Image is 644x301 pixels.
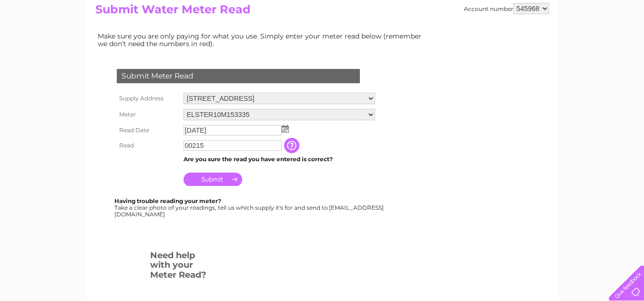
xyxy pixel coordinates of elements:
[181,153,378,165] td: Are you sure the read you have entered is correct?
[95,3,549,21] h2: Submit Water Meter Read
[464,3,549,14] div: Account number
[95,30,429,50] td: Make sure you are only paying for what you use. Simply enter your meter read below (remember we d...
[114,107,181,123] th: Meter
[561,40,575,48] a: Blog
[150,249,209,285] h3: Need help with your Meter Read?
[284,138,301,153] input: Information
[114,138,181,153] th: Read
[117,69,360,83] div: Submit Meter Read
[184,173,242,186] input: Submit
[114,90,181,107] th: Supply Address
[97,5,548,46] div: Clear Business is a trading name of Verastar Limited (registered in [GEOGRAPHIC_DATA] No. 3667643...
[476,40,494,48] a: Water
[114,123,181,138] th: Read Date
[613,40,635,48] a: Log out
[581,40,604,48] a: Contact
[114,197,221,204] b: Having trouble reading your meter?
[114,198,385,217] div: Take a clear photo of your readings, tell us which supply it's for and send to [EMAIL_ADDRESS][DO...
[527,40,555,48] a: Telecoms
[22,25,71,54] img: logo.png
[282,125,289,133] img: ...
[464,5,530,17] a: 0333 014 3131
[500,40,521,48] a: Energy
